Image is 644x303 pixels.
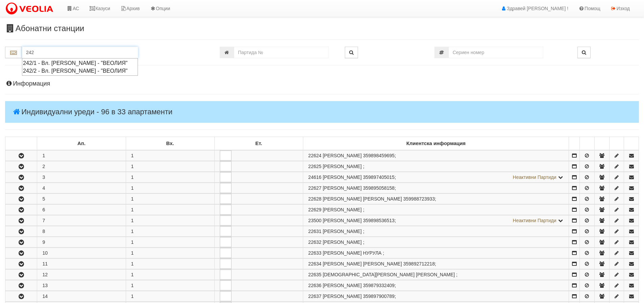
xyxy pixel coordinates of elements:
[37,280,126,291] td: 13
[308,207,321,212] span: Партида №
[323,250,382,256] span: [PERSON_NAME] НУРУЛА
[303,237,569,248] td: ;
[234,47,329,58] input: Партида №
[323,218,362,223] span: [PERSON_NAME]
[23,67,137,75] div: 242/2 - Вл. [PERSON_NAME] - "ВЕОЛИЯ"
[308,294,321,299] span: Партида №
[308,239,321,245] span: Партида №
[303,270,569,280] td: ;
[126,215,214,226] td: 1
[5,101,639,123] h4: Индивидуални уреди - 96 в 33 апартаменти
[363,153,395,158] span: 359898459695
[323,261,402,266] span: [PERSON_NAME] [PERSON_NAME]
[126,280,214,291] td: 1
[363,218,395,223] span: 359898536513
[37,183,126,193] td: 4
[303,194,569,204] td: ;
[37,237,126,248] td: 9
[624,137,639,150] td: : No sort applied, sorting is disabled
[303,161,569,172] td: ;
[363,283,395,288] span: 359879332409
[37,259,126,269] td: 11
[403,196,435,202] span: 359988723933
[323,294,362,299] span: [PERSON_NAME]
[126,137,214,150] td: Вх.: No sort applied, sorting is disabled
[308,196,321,202] span: Партида №
[323,272,455,277] span: [DEMOGRAPHIC_DATA][PERSON_NAME] [PERSON_NAME]
[22,47,138,58] input: Абонатна станция
[303,183,569,193] td: ;
[126,237,214,248] td: 1
[308,185,321,191] span: Партида №
[323,196,402,202] span: [PERSON_NAME] [PERSON_NAME]
[126,205,214,215] td: 1
[126,248,214,258] td: 1
[308,261,321,266] span: Партида №
[166,141,174,146] b: Вх.
[126,270,214,280] td: 1
[5,2,56,16] img: VeoliaLogo.png
[406,141,466,146] b: Клиентска информация
[214,137,303,150] td: Ет.: No sort applied, sorting is disabled
[363,294,395,299] span: 359897900789
[323,153,362,158] span: [PERSON_NAME]
[5,24,639,33] h3: Абонатни станции
[594,137,609,150] td: : No sort applied, sorting is disabled
[77,141,86,146] b: Ап.
[303,150,569,161] td: ;
[37,161,126,172] td: 2
[303,205,569,215] td: ;
[308,272,321,277] span: Партида №
[308,250,321,256] span: Партида №
[303,215,569,226] td: ;
[308,283,321,288] span: Партида №
[126,259,214,269] td: 1
[323,174,362,180] span: [PERSON_NAME]
[569,137,580,150] td: : No sort applied, sorting is disabled
[303,172,569,183] td: ;
[323,239,362,245] span: [PERSON_NAME]
[37,137,126,150] td: Ап.: No sort applied, sorting is disabled
[609,137,624,150] td: : No sort applied, sorting is disabled
[449,47,543,58] input: Сериен номер
[323,229,362,234] span: [PERSON_NAME]
[308,218,321,223] span: Партида №
[37,205,126,215] td: 6
[126,183,214,193] td: 1
[323,207,362,212] span: [PERSON_NAME]
[513,174,556,180] span: Неактивни Партиди
[37,291,126,302] td: 14
[303,259,569,269] td: ;
[363,185,395,191] span: 359895058158
[37,248,126,258] td: 10
[308,174,321,180] span: Партида №
[308,229,321,234] span: Партида №
[126,172,214,183] td: 1
[126,226,214,237] td: 1
[37,194,126,204] td: 5
[513,218,556,223] span: Неактивни Партиди
[323,283,362,288] span: [PERSON_NAME]
[323,164,362,169] span: [PERSON_NAME]
[403,261,435,266] span: 359892712218
[37,270,126,280] td: 12
[37,215,126,226] td: 7
[255,141,262,146] b: Ет.
[23,59,137,67] div: 242/1 - Вл. [PERSON_NAME] - "ВЕОЛИЯ"
[126,194,214,204] td: 1
[37,172,126,183] td: 3
[126,161,214,172] td: 1
[5,137,37,150] td: : No sort applied, sorting is disabled
[363,174,395,180] span: 359897405015
[303,291,569,302] td: ;
[37,226,126,237] td: 8
[303,248,569,258] td: ;
[323,185,362,191] span: [PERSON_NAME]
[308,164,321,169] span: Партида №
[126,291,214,302] td: 1
[303,280,569,291] td: ;
[580,137,595,150] td: : No sort applied, sorting is disabled
[126,150,214,161] td: 1
[308,153,321,158] span: Партида №
[303,226,569,237] td: ;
